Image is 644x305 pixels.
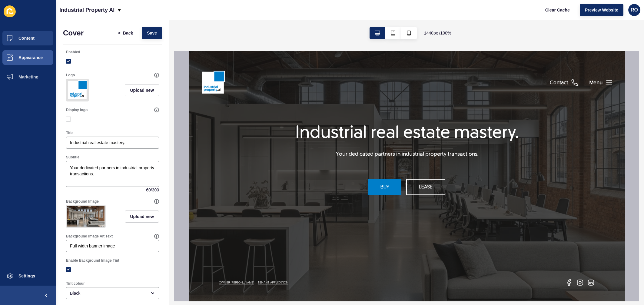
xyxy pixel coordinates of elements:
div: Menu [400,28,414,35]
label: Background Image Alt Text [66,234,113,239]
a: OWNER [PERSON_NAME] [30,230,65,233]
span: Upload new [130,214,154,220]
label: Enabled [66,50,80,55]
span: Clear Cache [545,7,570,13]
button: Menu [400,28,424,35]
a: TENANT APPLICATION [69,230,100,233]
button: Preview Website [580,4,623,16]
span: Save [147,30,157,36]
textarea: Your dedicated partners in industrial property transactions. [67,162,158,186]
a: LEASE [217,128,257,144]
span: Preview Website [585,7,618,13]
label: Display logo [66,108,88,112]
img: Company logo [12,19,36,44]
div: Contact [361,28,379,35]
label: Enable Background Image Tint [66,258,119,263]
label: Title [66,131,73,135]
span: 1440 px / 100 % [424,30,451,36]
span: / [151,187,152,193]
button: Upload new [125,211,159,223]
button: Clear Cache [540,4,575,16]
img: d0100ff2e971d6a82b0ede84b3d6713b.png [67,80,88,100]
span: 60 [146,187,151,193]
h2: Your dedicated partners in industrial property transactions. [147,99,290,107]
label: Subtitle [66,155,79,160]
button: Save [142,27,162,39]
span: 300 [152,187,159,193]
span: Back [123,30,133,36]
button: Upload new [125,84,159,96]
img: 1fef8772f4982f42d8b215c2ededdeec.png [67,206,105,227]
label: Logo [66,73,75,78]
span: < [118,30,121,36]
h1: Cover [63,29,84,37]
label: Background Image [66,199,99,204]
a: BUY [180,128,213,144]
div: open menu [66,287,159,299]
p: Industrial Property AI [59,2,115,18]
h1: Industrial real estate mastery. [107,70,330,93]
label: Tint colour [66,281,85,286]
button: <Back [113,27,138,39]
span: Upload new [130,87,154,93]
span: RO [631,7,638,13]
